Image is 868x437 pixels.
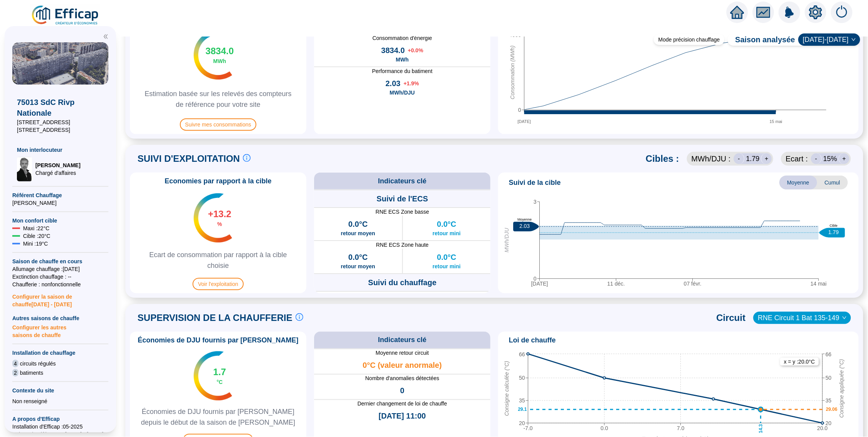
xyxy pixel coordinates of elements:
[823,153,837,164] span: 15 %
[17,126,104,134] span: [STREET_ADDRESS]
[12,360,18,367] span: 4
[851,37,856,42] span: down
[524,425,533,431] tspan: -7.0
[23,232,50,240] span: Cible : 20 °C
[133,406,303,428] span: Économies de DJU fournis par [PERSON_NAME] depuis le début de la saison de [PERSON_NAME]
[133,249,303,271] span: Ecart de consommation par rapport à la cible choisie
[811,153,822,164] div: -
[396,56,409,63] span: MWh
[809,5,823,19] span: setting
[784,359,815,365] text: x = y : 20.0 °C
[363,360,442,371] span: 0°C (valeur anormale)
[839,359,845,418] tspan: Consigne appliquée (°C)
[728,34,795,45] span: Saison analysée
[826,397,832,404] tspan: 35
[408,47,423,54] span: + 0.0 %
[243,154,251,162] span: info-circle
[828,229,839,235] text: 1.79
[437,219,456,229] span: 0.0°C
[390,89,415,96] span: MWh/DJU
[746,153,760,164] span: 1.79
[770,119,782,123] tspan: 15 mai
[646,153,679,165] span: Cibles :
[519,375,525,381] tspan: 50
[826,375,832,381] tspan: 50
[378,176,426,186] span: Indicateurs clé
[23,240,48,248] span: Mini : 19 °C
[517,218,532,221] text: Moyenne
[35,169,80,177] span: Chargé d'affaires
[23,224,50,232] span: Maxi : 22 °C
[314,375,491,382] span: Nombre d'anomalies détectées
[12,191,108,199] span: Référent Chauffage
[378,335,426,346] span: Indicateurs clé
[12,397,108,405] div: Non renseigné
[831,2,853,23] img: alerts
[654,34,725,45] div: Mode précision chauffage
[314,34,491,42] span: Consommation d'énergie
[133,88,303,110] span: Estimation basée sur les relevés des compteurs de référence pour votre site
[12,288,108,308] span: Configurer la saison de chauffe [DATE] - [DATE]
[386,78,401,89] span: 2.03
[12,369,18,377] span: 2
[296,313,303,321] span: info-circle
[780,176,817,189] span: Moyenne
[103,34,108,39] span: double-left
[12,423,108,430] span: Installation d'Efficap : 05-2025
[314,208,491,216] span: RNE ECS Zone basse
[758,424,763,433] text: 14.3
[734,153,745,164] div: -
[717,312,746,324] span: Circuit
[17,97,104,118] span: 75013 SdC Rivp Nationale
[180,118,257,131] span: Suivre mes consommations
[826,351,832,357] tspan: 66
[194,193,233,243] img: indicateur températures
[314,349,491,357] span: Moyenne retour circuit
[758,312,846,324] span: RNE Circuit 1 Bat 135-149
[17,118,104,126] span: [STREET_ADDRESS]
[518,106,521,113] tspan: 0
[404,80,419,87] span: + 1.9 %
[160,176,276,186] span: Economies par rapport à la cible
[519,397,525,404] tspan: 35
[12,281,108,288] span: Chaufferie : non fonctionnelle
[20,369,43,377] span: batiments
[12,199,108,207] span: [PERSON_NAME]
[519,420,525,426] tspan: 20
[314,292,491,299] span: RNE Circuit 2 Bat 123-131bis
[381,45,405,56] span: 3834.0
[379,411,426,422] span: [DATE] 11:00
[12,273,108,281] span: Exctinction chauffage : --
[817,176,848,189] span: Cumul
[531,280,548,286] tspan: [DATE]
[314,400,491,408] span: Dernier changement de loi de chauffe
[504,228,510,253] tspan: MWh/DJU
[193,278,244,290] span: Voir l'exploitation
[217,378,223,386] span: °C
[757,5,770,19] span: fund
[692,153,731,164] span: MWh /DJU :
[518,119,531,123] tspan: [DATE]
[504,361,510,416] tspan: Consigne calculée (°C)
[12,217,108,224] span: Mon confort cible
[20,360,56,367] span: circuits régulés
[509,177,561,188] span: Suivi de la cible
[12,258,108,265] span: Saison de chauffe en cours
[534,275,537,281] tspan: 0
[432,263,461,270] span: retour mini
[684,280,702,286] tspan: 07 févr.
[348,219,367,229] span: 0.0°C
[341,229,375,237] span: retour moyen
[208,208,231,220] span: +13.2
[213,366,226,378] span: 1.7
[432,229,461,237] span: retour mini
[314,241,491,249] span: RNE ECS Zone haute
[437,252,456,263] span: 0.0°C
[400,385,404,396] span: 0
[12,349,108,357] span: Installation de chauffage
[509,335,556,346] span: Loi de chauffe
[348,252,367,263] span: 0.0°C
[786,153,808,164] span: Ecart :
[842,316,847,320] span: down
[811,280,827,286] tspan: 14 mai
